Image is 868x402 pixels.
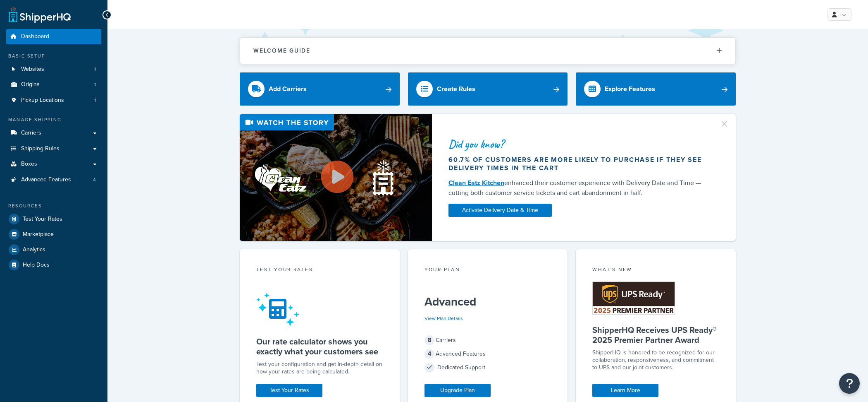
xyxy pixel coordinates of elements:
[23,262,50,269] span: Help Docs
[592,384,658,397] a: Learn More
[424,315,463,322] a: View Plan Details
[424,266,551,275] div: Your Plan
[21,81,40,88] span: Origins
[256,361,383,376] div: Test your configuration and get in-depth detail on how your rates are being calculated.
[93,176,96,183] span: 4
[21,176,71,183] span: Advanced Features
[269,83,307,95] div: Add Carriers
[592,266,719,275] div: What's New
[6,172,101,188] a: Advanced Features4
[437,83,475,95] div: Create Rules
[21,145,60,152] span: Shipping Rules
[424,335,551,346] div: Carriers
[6,77,101,92] a: Origins1
[23,216,62,223] span: Test Your Rates
[240,114,432,241] img: Video thumbnail
[256,337,383,356] h5: Our rate calculator shows you exactly what your customers see
[94,97,96,104] span: 1
[256,384,322,397] a: Test Your Rates
[424,349,434,359] span: 4
[21,130,41,137] span: Carriers
[6,125,101,141] a: Carriers
[576,72,736,106] a: Explore Features
[6,172,101,188] li: Advanced Features
[448,178,710,198] div: enhanced their customer experience with Delivery Date and Time — cutting both customer service ti...
[592,349,719,371] p: ShipperHQ is honored to be recognized for our collaboration, responsiveness, and commitment to UP...
[408,72,568,106] a: Create Rules
[256,266,383,275] div: Test your rates
[6,212,101,226] a: Test Your Rates
[448,138,710,150] div: Did you know?
[448,204,552,217] a: Activate Delivery Date & Time
[23,231,54,238] span: Marketplace
[424,295,551,308] h5: Advanced
[240,38,735,64] button: Welcome Guide
[424,384,491,397] a: Upgrade Plan
[6,202,101,209] div: Resources
[6,227,101,242] a: Marketplace
[6,62,101,77] li: Websites
[424,335,434,345] span: 8
[839,373,860,394] button: Open Resource Center
[240,72,400,106] a: Add Carriers
[23,246,45,253] span: Analytics
[6,242,101,257] a: Analytics
[6,29,101,44] a: Dashboard
[448,178,504,188] a: Clean Eatz Kitchen
[21,66,44,73] span: Websites
[6,53,101,60] div: Basic Setup
[253,48,310,54] h2: Welcome Guide
[605,83,655,95] div: Explore Features
[6,156,101,172] a: Boxes
[6,62,101,77] a: Websites1
[424,348,551,360] div: Advanced Features
[6,258,101,272] a: Help Docs
[6,93,101,108] a: Pickup Locations1
[6,116,101,123] div: Manage Shipping
[21,33,49,40] span: Dashboard
[21,161,37,168] span: Boxes
[592,325,719,345] h5: ShipperHQ Receives UPS Ready® 2025 Premier Partner Award
[94,66,96,73] span: 1
[94,81,96,88] span: 1
[6,93,101,108] li: Pickup Locations
[21,97,64,104] span: Pickup Locations
[424,362,551,373] div: Dedicated Support
[6,141,101,156] a: Shipping Rules
[6,77,101,92] li: Origins
[448,156,710,172] div: 60.7% of customers are more likely to purchase if they see delivery times in the cart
